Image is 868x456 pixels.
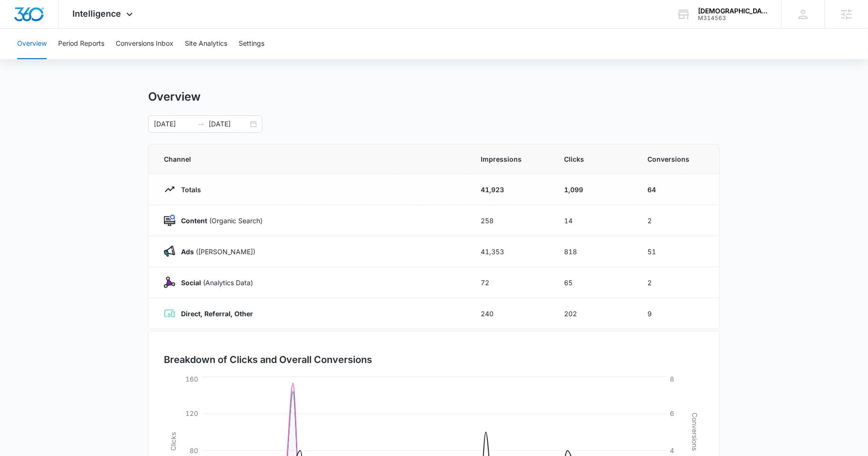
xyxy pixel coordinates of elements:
[647,154,704,164] span: Conversions
[164,352,372,367] h3: Breakdown of Clicks and Overall Conversions
[239,29,264,59] button: Settings
[698,7,767,15] div: account name
[469,267,553,298] td: 72
[26,55,33,63] img: tab_domain_overview_orange.svg
[175,185,201,195] p: Totals
[553,205,636,236] td: 14
[553,174,636,205] td: 1,099
[197,120,205,128] span: swap-right
[164,277,175,288] img: Social
[58,29,104,59] button: Period Reports
[181,217,207,225] strong: Content
[698,15,767,21] div: account id
[197,120,205,128] span: to
[185,29,227,59] button: Site Analytics
[116,29,173,59] button: Conversions Inbox
[636,205,719,236] td: 2
[27,15,47,23] div: v 4.0.25
[175,278,253,288] p: (Analytics Data)
[15,25,23,32] img: website_grey.svg
[36,56,85,62] div: Domain Overview
[25,25,105,32] div: Domain: [DOMAIN_NAME]
[148,90,201,104] h1: Overview
[469,236,553,267] td: 41,353
[73,9,121,19] span: Intelligence
[469,205,553,236] td: 258
[636,174,719,205] td: 64
[670,446,674,455] tspan: 4
[175,247,255,257] p: ([PERSON_NAME])
[564,154,625,164] span: Clicks
[670,410,674,418] tspan: 6
[469,174,553,205] td: 41,923
[209,119,248,129] input: End date
[636,236,719,267] td: 51
[95,55,102,63] img: tab_keywords_by_traffic_grey.svg
[553,267,636,298] td: 65
[164,246,175,257] img: Ads
[553,236,636,267] td: 818
[17,29,47,59] button: Overview
[185,410,198,418] tspan: 120
[636,267,719,298] td: 2
[469,298,553,329] td: 240
[691,413,699,451] tspan: Conversions
[181,310,253,318] strong: Direct, Referral, Other
[181,248,194,256] strong: Ads
[190,446,198,455] tspan: 80
[169,432,177,451] tspan: Clicks
[15,15,23,23] img: logo_orange.svg
[164,215,175,226] img: Content
[164,154,458,164] span: Channel
[481,154,541,164] span: Impressions
[154,119,193,129] input: Start date
[670,375,674,383] tspan: 8
[105,56,161,62] div: Keywords by Traffic
[636,298,719,329] td: 9
[553,298,636,329] td: 202
[175,216,262,226] p: (Organic Search)
[181,279,201,287] strong: Social
[185,375,198,383] tspan: 160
